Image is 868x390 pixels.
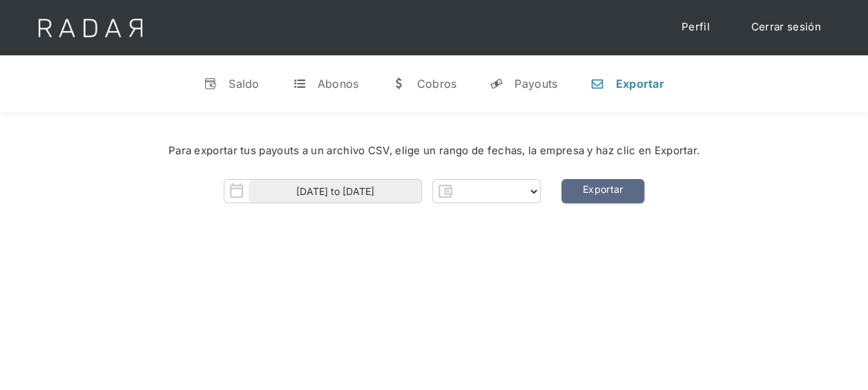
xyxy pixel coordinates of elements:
[41,143,827,159] div: Para exportar tus payouts a un archivo CSV, elige un rango de fechas, la empresa y haz clic en Ex...
[318,77,359,91] div: Abonos
[229,77,260,91] div: Saldo
[490,77,503,91] div: y
[737,14,835,41] a: Cerrar sesión
[416,77,456,91] div: Cobros
[561,179,644,203] a: Exportar
[514,77,557,91] div: Payouts
[668,14,724,41] a: Perfil
[224,179,541,203] form: Form
[293,77,307,91] div: t
[392,77,405,91] div: w
[204,77,218,91] div: v
[590,77,604,91] div: n
[615,77,664,91] div: Exportar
